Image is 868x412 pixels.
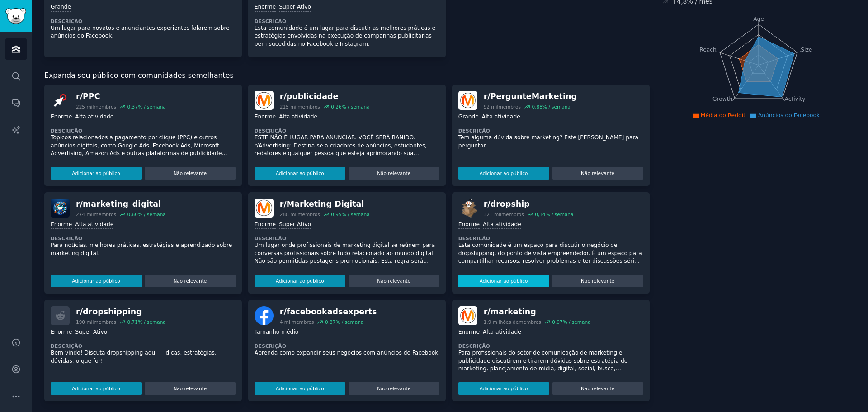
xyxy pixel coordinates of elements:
font: Esta comunidade é um espaço para discutir o negócio de dropshipping, do ponto de vista empreended... [458,242,642,272]
tspan: Age [753,16,764,22]
font: % / semana [342,212,370,217]
font: 0,88 [532,104,542,109]
font: 321 mil [484,212,501,217]
font: r/ [76,92,83,101]
font: membros [292,319,314,325]
font: Super Ativo [279,221,311,227]
font: % / semana [542,104,571,109]
font: 0,60 [127,212,138,217]
font: Não relevante [377,386,410,391]
img: Marketing Digital [255,199,274,218]
button: Não relevante [552,275,643,287]
tspan: Activity [784,96,805,102]
font: marketing_digital [83,199,161,208]
font: 274 mil [76,212,94,217]
font: Bem-vindo! Discuta dropshipping aqui — dicas, estratégias, dúvidas, o que for! [51,350,217,364]
font: Esta comunidade é um lugar para discutir as melhores práticas e estratégias envolvidas na execuçã... [255,25,435,47]
button: Adicionar ao público [458,382,549,395]
font: membros [519,319,541,325]
font: r/ [76,199,83,208]
font: Um lugar para novatos e anunciantes experientes falarem sobre anúncios do Facebook. [51,25,230,39]
font: Descrição [51,128,82,133]
font: r/ [280,92,287,101]
button: Adicionar ao público [255,382,345,395]
font: 92 mil [484,104,499,109]
font: Média do Reddit [701,112,745,118]
font: Expanda seu público com comunidades semelhantes [44,71,234,80]
tspan: Size [801,46,812,52]
font: % / semana [335,319,363,325]
font: 4 mil [280,319,292,325]
button: Não relevante [349,167,439,180]
font: Descrição [51,236,82,241]
font: 0,87 [325,319,335,325]
img: marketing digital [51,199,70,218]
font: membros [94,104,116,109]
img: marketing [458,306,477,325]
font: r/ [484,199,491,208]
font: membros [501,212,524,217]
font: membros [498,104,521,109]
font: Descrição [51,19,82,24]
font: Grande [51,4,71,10]
font: membros [297,104,320,109]
font: Enorme [51,221,72,227]
font: Descrição [255,19,286,24]
font: % / semana [563,319,591,325]
img: dropship [458,199,477,218]
font: Aprenda como expandir seus negócios com anúncios do Facebook [255,350,439,356]
font: Não relevante [173,386,207,391]
font: Alta atividade [483,329,521,335]
font: 225 mil [76,104,94,109]
font: Não relevante [377,170,410,176]
font: Adicionar ao público [276,278,324,284]
font: Adicionar ao público [480,386,528,391]
font: Tem alguma dúvida sobre marketing? Este [PERSON_NAME] para perguntar. [458,134,638,149]
font: % / semana [138,319,166,325]
font: Enorme [51,329,72,335]
font: 0,37 [127,104,138,109]
font: membros [94,212,116,217]
font: 288 mil [280,212,297,217]
font: Grande [458,114,479,120]
font: Adicionar ao público [72,386,120,391]
font: PPC [83,92,100,101]
font: Não relevante [173,278,207,284]
font: r/ [484,307,491,316]
img: anúncio [255,91,274,110]
font: 215 mil [280,104,297,109]
font: 0,34 [535,212,545,217]
font: facebookadsexperts [287,307,377,316]
font: Não relevante [581,278,614,284]
font: Enorme [458,329,480,335]
button: Adicionar ao público [255,167,345,180]
button: Não relevante [349,382,439,395]
font: Adicionar ao público [72,278,120,284]
font: PergunteMarketing [491,92,577,101]
font: r/ [76,307,83,316]
font: % / semana [138,104,166,109]
font: ESTE NÃO É LUGAR PARA ANUNCIAR. VOCÊ SERÁ BANIDO. r/Advertising: Destina-se a criadores de anúnci... [255,134,427,165]
font: Alta atividade [75,221,113,227]
font: 190 mil [76,319,94,325]
font: marketing [491,307,536,316]
font: Descrição [255,343,286,349]
font: membros [297,212,320,217]
font: publicidade [287,92,339,101]
button: Não relevante [552,167,643,180]
font: Descrição [51,343,82,349]
font: Um lugar onde profissionais de marketing digital se reúnem para conversas profissionais sobre tud... [255,242,435,272]
font: 1,9 milhões de [484,319,519,325]
button: Adicionar ao público [458,167,549,180]
button: Adicionar ao público [51,382,142,395]
font: Descrição [255,128,286,133]
font: Não relevante [581,386,614,391]
img: Logotipo do GummySearch [5,8,26,24]
button: Adicionar ao público [255,275,345,287]
font: 0,07 [552,319,562,325]
button: Não relevante [349,275,439,287]
button: Adicionar ao público [458,275,549,287]
font: Descrição [458,128,490,133]
font: 0,95 [331,212,341,217]
font: r/ [484,92,491,101]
